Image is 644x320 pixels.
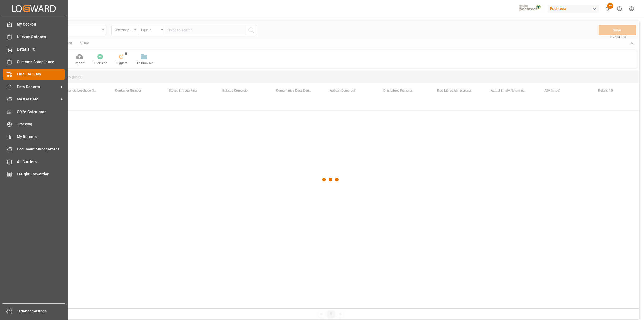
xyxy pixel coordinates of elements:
span: Master Data [17,96,59,102]
span: Document Management [17,146,65,152]
button: Pochteca [548,3,601,14]
span: My Cockpit [17,21,65,27]
span: CO2e Calculator [17,109,65,115]
div: Pochteca [548,5,599,13]
span: Customs Compliance [17,59,65,65]
span: Sidebar Settings [17,308,65,314]
span: My Reports [17,134,65,140]
a: My Cockpit [3,19,65,30]
a: Details PO [3,44,65,55]
span: Nuevas Ordenes [17,34,65,40]
span: Final Delivery [17,71,65,77]
span: Tracking [17,121,65,127]
span: Data Reports [17,84,59,90]
button: Help Center [613,3,625,15]
button: show 38 new notifications [601,3,613,15]
span: Details PO [17,46,65,52]
a: Customs Compliance [3,56,65,67]
a: All Carriers [3,156,65,167]
span: All Carriers [17,159,65,165]
a: Freight Forwarder [3,169,65,179]
span: Freight Forwarder [17,171,65,177]
a: Final Delivery [3,69,65,80]
a: Document Management [3,144,65,154]
img: pochtecaImg.jpg_1689854062.jpg [518,4,544,13]
a: Nuevas Ordenes [3,31,65,42]
span: 38 [607,3,613,9]
a: Tracking [3,119,65,130]
a: CO2e Calculator [3,106,65,117]
a: My Reports [3,131,65,142]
